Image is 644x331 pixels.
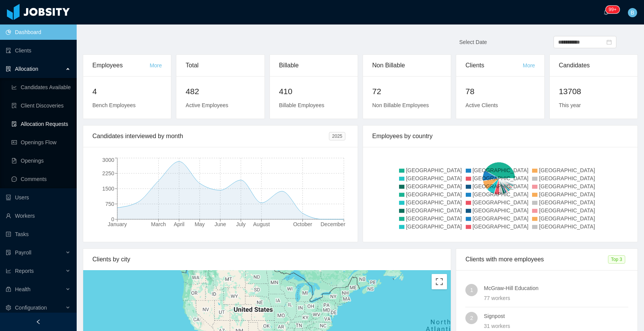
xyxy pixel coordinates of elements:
[470,312,473,324] span: 2
[465,249,608,270] div: Clients with more employees
[473,223,529,230] span: [GEOGRAPHIC_DATA]
[406,167,462,173] span: [GEOGRAPHIC_DATA]
[329,132,345,140] span: 2025
[473,175,529,181] span: [GEOGRAPHIC_DATA]
[11,153,71,168] a: icon: file-textOpenings
[279,55,348,76] div: Billable
[473,215,529,222] span: [GEOGRAPHIC_DATA]
[539,215,595,222] span: [GEOGRAPHIC_DATA]
[15,286,30,292] span: Health
[406,215,462,222] span: [GEOGRAPHIC_DATA]
[432,274,447,289] button: Toggle fullscreen view
[108,221,127,227] tspan: January
[214,221,226,227] tspan: June
[406,223,462,230] span: [GEOGRAPHIC_DATA]
[186,102,228,108] span: Active Employees
[603,10,609,15] i: icon: bell
[372,102,429,108] span: Non Billable Employees
[293,221,312,227] tspan: October
[6,287,11,292] i: icon: medicine-box
[473,207,529,214] span: [GEOGRAPHIC_DATA]
[92,102,136,108] span: Bench Employees
[606,39,612,45] i: icon: calendar
[15,305,47,311] span: Configuration
[559,102,581,108] span: This year
[102,170,114,176] tspan: 2250
[6,43,71,58] a: icon: auditClients
[11,98,71,113] a: icon: file-searchClient Discoveries
[11,80,71,95] a: icon: line-chartCandidates Available
[6,190,71,205] a: icon: robotUsers
[484,312,628,320] h4: Signpost
[559,55,628,76] div: Candidates
[6,268,11,274] i: icon: line-chart
[539,207,595,214] span: [GEOGRAPHIC_DATA]
[102,186,114,192] tspan: 1500
[539,191,595,197] span: [GEOGRAPHIC_DATA]
[484,294,628,302] div: 77 workers
[608,255,625,264] span: Top 3
[6,305,11,310] i: icon: setting
[372,85,442,98] h2: 72
[6,24,71,40] a: icon: pie-chartDashboard
[92,55,149,76] div: Employees
[105,201,115,207] tspan: 750
[473,167,529,173] span: [GEOGRAPHIC_DATA]
[406,207,462,214] span: [GEOGRAPHIC_DATA]
[473,191,529,197] span: [GEOGRAPHIC_DATA]
[111,216,114,222] tspan: 0
[406,175,462,181] span: [GEOGRAPHIC_DATA]
[484,322,628,330] div: 31 workers
[523,62,535,68] a: More
[372,126,628,147] div: Employees by country
[253,221,270,227] tspan: August
[149,62,162,68] a: More
[470,284,473,296] span: 1
[465,55,522,76] div: Clients
[279,102,324,108] span: Billable Employees
[6,250,11,255] i: icon: file-protect
[372,55,442,76] div: Non Billable
[559,85,628,98] h2: 13708
[539,199,595,205] span: [GEOGRAPHIC_DATA]
[539,167,595,173] span: [GEOGRAPHIC_DATA]
[92,85,162,98] h2: 4
[631,8,634,17] span: B
[15,268,34,274] span: Reports
[15,249,31,256] span: Payroll
[473,199,529,205] span: [GEOGRAPHIC_DATA]
[6,66,11,72] i: icon: solution
[6,227,71,242] a: icon: profileTasks
[186,55,255,76] div: Total
[11,116,71,132] a: icon: file-doneAllocation Requests
[92,249,442,270] div: Clients by city
[92,126,329,147] div: Candidates interviewed by month
[15,66,38,72] span: Allocation
[606,6,619,13] sup: 245
[102,157,114,163] tspan: 3000
[539,175,595,181] span: [GEOGRAPHIC_DATA]
[406,183,462,189] span: [GEOGRAPHIC_DATA]
[236,221,246,227] tspan: July
[11,135,71,150] a: icon: idcardOpenings Flow
[279,85,348,98] h2: 410
[539,223,595,230] span: [GEOGRAPHIC_DATA]
[186,85,255,98] h2: 482
[406,199,462,205] span: [GEOGRAPHIC_DATA]
[465,102,498,108] span: Active Clients
[406,191,462,197] span: [GEOGRAPHIC_DATA]
[320,221,345,227] tspan: December
[6,208,71,223] a: icon: userWorkers
[459,39,487,45] span: Select Date
[195,221,205,227] tspan: May
[151,221,166,227] tspan: March
[465,85,535,98] h2: 78
[11,171,71,187] a: icon: messageComments
[484,284,628,292] h4: McGraw-Hill Education
[473,183,529,189] span: [GEOGRAPHIC_DATA]
[174,221,184,227] tspan: April
[539,183,595,189] span: [GEOGRAPHIC_DATA]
